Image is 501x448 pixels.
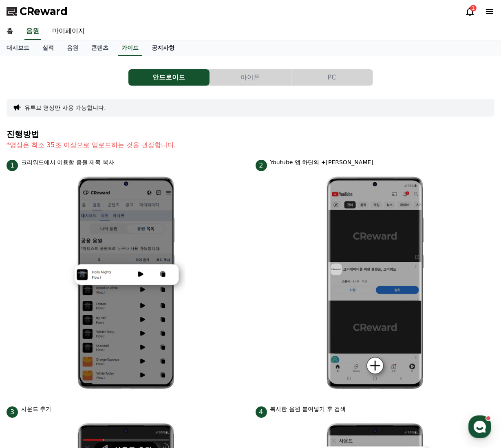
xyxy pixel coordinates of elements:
[7,5,68,18] a: CReward
[21,158,114,167] p: 크리워드에서 이용할 음원 제목 복사
[60,40,85,56] a: 음원
[7,130,494,139] h4: 진행방법
[24,23,41,40] a: 음원
[46,23,91,40] a: 마이페이지
[128,69,210,86] a: 안드로이드
[85,40,115,56] a: 콘텐츠
[26,271,31,277] span: 홈
[21,405,51,413] p: 사운드 추가
[270,405,346,413] p: 복사한 음원 붙여넣기 후 검색
[291,69,373,86] button: PC
[66,171,185,395] img: 1.png
[270,158,373,167] p: Youtube 앱 하단의 +[PERSON_NAME]
[2,258,54,279] a: 홈
[7,406,18,418] span: 3
[291,69,373,86] a: PC
[7,140,494,150] p: *영상은 최소 35초 이상으로 업로드하는 것을 권장합니다.
[465,7,475,16] a: 1
[24,104,106,112] button: 유튜브 영상만 사용 가능합니다.
[316,171,435,395] img: 2.png
[20,5,68,18] span: CReward
[75,271,84,278] span: 대화
[126,271,136,277] span: 설정
[105,258,157,279] a: 설정
[470,5,477,11] div: 1
[36,40,60,56] a: 실적
[256,160,267,171] span: 2
[210,69,291,86] button: 아이폰
[128,69,210,86] button: 안드로이드
[145,40,181,56] a: 공지사항
[256,406,267,418] span: 4
[7,160,18,171] span: 1
[118,40,142,56] a: 가이드
[54,258,105,279] a: 대화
